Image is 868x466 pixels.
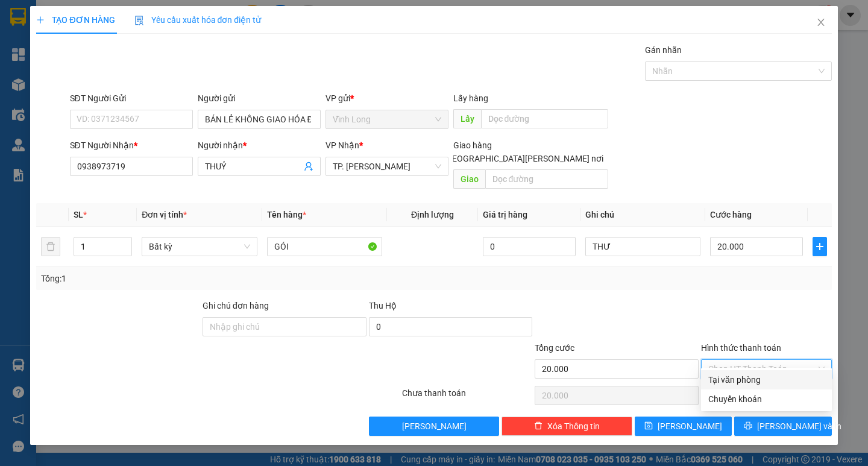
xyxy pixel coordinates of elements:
[304,162,313,171] span: user-add
[333,157,441,175] span: TP. Hồ Chí Minh
[411,210,454,219] span: Định lượng
[485,169,608,189] input: Dọc đường
[401,386,534,408] div: Chưa thanh toán
[325,92,448,105] div: VP gửi
[402,420,467,433] span: [PERSON_NAME]
[708,373,825,386] div: Tại văn phòng
[198,139,321,152] div: Người nhận
[585,237,700,256] input: Ghi Chú
[816,17,826,27] span: close
[481,109,608,128] input: Dọc đường
[813,242,826,251] span: plus
[734,417,831,436] button: printer[PERSON_NAME] và In
[483,237,576,256] input: 0
[535,343,574,353] span: Tổng cước
[142,210,187,219] span: Đơn vị tính
[502,417,632,436] button: deleteXóa Thông tin
[453,109,481,128] span: Lấy
[134,16,144,25] img: icon
[267,210,306,219] span: Tên hàng
[547,420,600,433] span: Xóa Thông tin
[134,15,262,25] span: Yêu cầu xuất hóa đơn điện tử
[645,45,682,55] label: Gán nhãn
[333,110,441,128] span: Vĩnh Long
[198,92,321,105] div: Người gửi
[708,392,825,406] div: Chuyển khoản
[203,301,269,310] label: Ghi chú đơn hàng
[453,169,485,189] span: Giao
[369,301,397,310] span: Thu Hộ
[41,237,60,256] button: delete
[36,16,45,24] span: plus
[453,140,492,150] span: Giao hàng
[534,421,542,431] span: delete
[267,237,382,256] input: VD: Bàn, Ghế
[483,210,527,219] span: Giá trị hàng
[635,417,732,436] button: save[PERSON_NAME]
[74,210,83,219] span: SL
[369,417,500,436] button: [PERSON_NAME]
[804,6,838,40] button: Close
[701,343,781,353] label: Hình thức thanh toán
[41,272,336,285] div: Tổng: 1
[203,317,366,336] input: Ghi chú đơn hàng
[813,237,827,256] button: plus
[580,203,705,227] th: Ghi chú
[710,210,752,219] span: Cước hàng
[757,420,841,433] span: [PERSON_NAME] và In
[658,420,722,433] span: [PERSON_NAME]
[36,15,115,25] span: TẠO ĐƠN HÀNG
[70,92,193,105] div: SĐT Người Gửi
[149,238,250,256] span: Bất kỳ
[325,140,359,150] span: VP Nhận
[744,421,752,431] span: printer
[453,93,488,103] span: Lấy hàng
[439,152,608,165] span: [GEOGRAPHIC_DATA][PERSON_NAME] nơi
[644,421,653,431] span: save
[70,139,193,152] div: SĐT Người Nhận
